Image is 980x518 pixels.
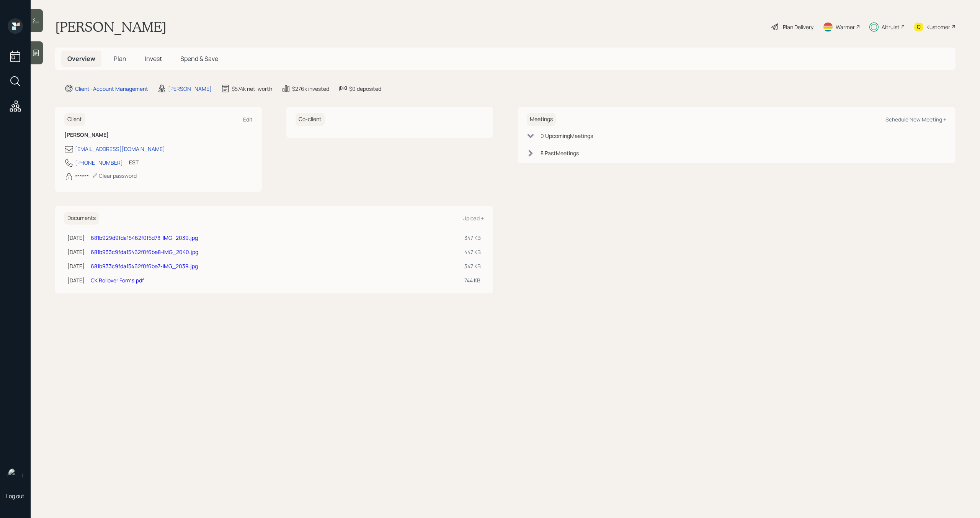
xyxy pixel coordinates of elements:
span: Overview [67,54,95,63]
div: 347 KB [464,234,481,242]
h1: [PERSON_NAME] [55,18,167,35]
span: Plan [114,54,126,63]
div: 447 KB [464,248,481,256]
a: 681b933c9fda15462f0f6be7-IMG_2039.jpg [91,262,198,270]
div: Client · Account Management [75,85,148,93]
h6: [PERSON_NAME] [64,132,253,138]
div: [DATE] [67,276,85,284]
h6: Co-client [296,113,325,126]
div: Upload + [462,215,484,222]
div: [EMAIL_ADDRESS][DOMAIN_NAME] [75,145,165,153]
div: [DATE] [67,262,85,270]
div: [PHONE_NUMBER] [75,159,123,167]
a: CK Rollover Forms.pdf [91,277,144,284]
div: Schedule New Meeting + [885,116,946,123]
a: 681b929d9fda15462f0f5d78-IMG_2039.jpg [91,234,198,241]
span: Invest [145,54,162,63]
div: Plan Delivery [783,23,813,31]
div: $276k invested [292,85,329,93]
h6: Documents [64,212,99,225]
div: 0 Upcoming Meeting s [541,132,593,140]
div: $574k net-worth [232,85,272,93]
a: 681b933c9fda15462f0f6be8-IMG_2040.jpg [91,248,198,256]
div: [PERSON_NAME] [168,85,212,93]
div: [DATE] [67,234,85,242]
div: 744 KB [464,276,481,284]
h6: Client [64,113,85,126]
div: $0 deposited [349,85,381,93]
span: Spend & Save [180,54,218,63]
div: Edit [243,116,253,123]
div: Altruist [882,23,900,31]
h6: Meetings [527,113,556,126]
img: michael-russo-headshot.png [8,468,23,483]
div: Log out [6,492,24,500]
div: Kustomer [926,23,950,31]
div: EST [129,158,139,166]
div: [DATE] [67,248,85,256]
div: Clear password [92,172,137,179]
div: Warmer [836,23,855,31]
div: 347 KB [464,262,481,270]
div: 8 Past Meeting s [541,149,579,157]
